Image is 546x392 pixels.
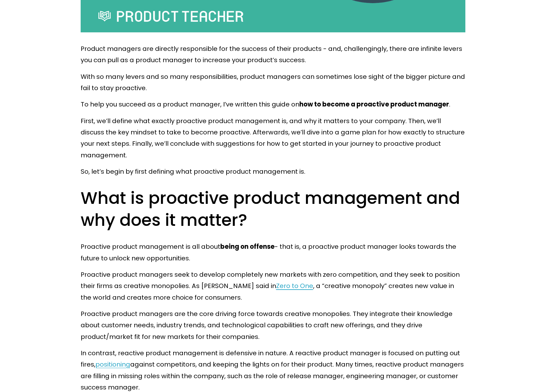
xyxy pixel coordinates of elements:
[81,308,466,342] p: Proactive product managers are the core driving force towards creative monopolies. They integrate...
[276,281,313,290] a: Zero to One
[81,166,466,177] p: So, let’s begin by first defining what proactive product management is.
[81,241,466,264] p: Proactive product management is all about - that is, a proactive product manager looks towards th...
[299,100,449,109] strong: how to become a proactive product manager
[81,115,466,161] p: First, we’ll define what exactly proactive product management is, and why it matters to your comp...
[81,269,466,303] p: Proactive product managers seek to develop completely new markets with zero competition, and they...
[81,43,466,66] p: Product managers are directly responsible for the success of their products - and, challengingly,...
[220,242,275,251] strong: being on offense
[81,71,466,94] p: With so many levers and so many responsibilities, product managers can sometimes lose sight of th...
[81,99,466,110] p: To help you succeed as a product manager, I’ve written this guide on .
[81,187,466,231] h2: What is proactive product management and why does it matter?
[95,360,130,369] a: positioning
